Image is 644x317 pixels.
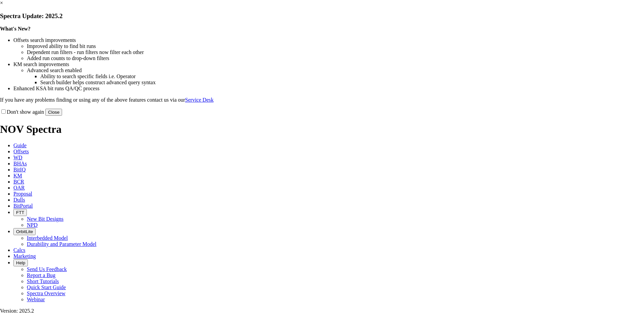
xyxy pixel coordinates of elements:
[1,109,6,114] input: Don't show again
[13,149,29,154] span: Offsets
[13,253,36,259] span: Marketing
[13,203,33,209] span: BitPortal
[27,290,65,296] a: Spectra Overview
[27,222,38,228] a: NPD
[27,266,67,272] a: Send Us Feedback
[27,55,644,61] li: Added run counts to drop-down filters
[16,210,24,215] span: FTT
[13,185,25,191] span: OAR
[27,43,644,49] li: Improved ability to find bit runs
[13,61,644,67] li: KM search improvements
[27,284,66,290] a: Quick Start Guide
[13,161,27,166] span: BHAs
[13,155,22,160] span: WD
[13,179,24,184] span: BCR
[13,247,25,253] span: Calcs
[13,37,644,43] li: Offsets search improvements
[16,229,33,234] span: OrbitLite
[185,97,214,103] a: Service Desk
[27,278,59,284] a: Short Tutorials
[13,191,32,197] span: Proposal
[45,109,62,116] button: Close
[27,272,55,278] a: Report a Bug
[27,67,644,73] li: Advanced search enabled
[27,49,644,55] li: Dependent run filters - run filters now filter each other
[40,80,644,86] li: Search builder helps construct advanced query syntax
[27,216,63,222] a: New Bit Designs
[16,260,25,265] span: Help
[27,235,68,241] a: Interbedded Model
[13,173,22,178] span: KM
[13,143,26,148] span: Guide
[27,297,45,302] a: Webinar
[27,241,97,247] a: Durability and Parameter Model
[13,197,25,203] span: Dulls
[40,73,644,80] li: Ability to search specific fields i.e. Operator
[13,86,644,92] li: Enhanced KSA bit runs QA/QC process
[13,167,25,172] span: BitIQ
